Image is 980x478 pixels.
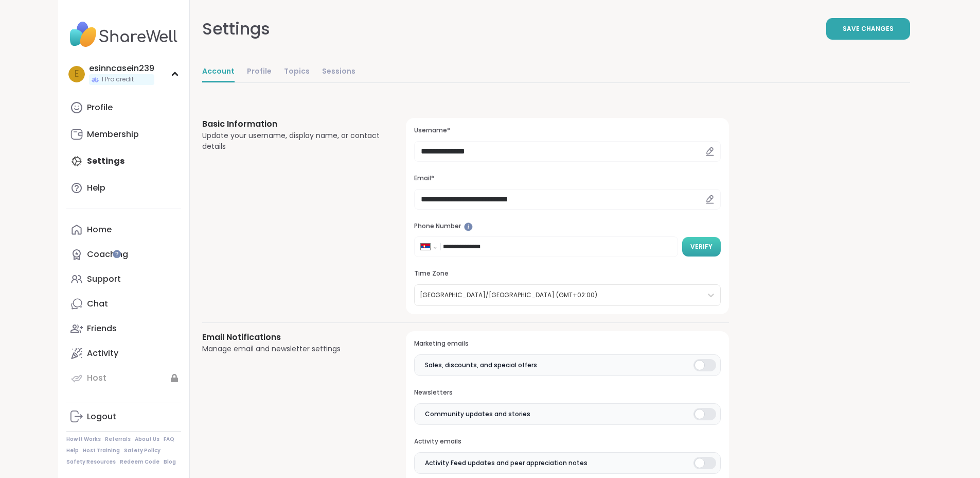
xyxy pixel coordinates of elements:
a: Account [202,62,235,82]
a: Host Training [83,447,120,454]
div: Manage email and newsletter settings [202,344,382,354]
span: e [75,67,79,81]
h3: Activity emails [414,437,720,446]
div: Host [87,372,106,384]
a: Safety Policy [124,447,161,454]
a: Help [66,176,181,200]
a: Friends [66,316,181,341]
a: How It Works [66,436,101,443]
div: Support [87,274,121,285]
img: ShareWell Nav Logo [66,16,181,53]
a: Sessions [322,62,355,82]
button: Save Changes [826,18,910,40]
div: Help [87,182,105,194]
h3: Email Notifications [202,331,382,344]
a: Home [66,217,181,242]
a: Safety Resources [66,458,116,466]
span: 1 Pro credit [101,75,134,84]
button: Verify [682,237,721,257]
div: Coaching [87,249,128,260]
h3: Email* [414,174,720,183]
a: Logout [66,404,181,429]
div: Logout [87,411,116,422]
a: Support [66,267,181,292]
h3: Newsletters [414,388,720,397]
a: About Us [135,436,159,443]
h3: Phone Number [414,222,720,231]
h3: Basic Information [202,118,382,130]
h3: Time Zone [414,269,720,278]
div: Home [87,224,112,235]
div: Membership [87,129,139,140]
span: Save Changes [843,24,894,33]
a: FAQ [164,436,174,443]
a: Host [66,366,181,390]
a: Help [66,447,79,454]
div: Profile [87,102,113,113]
a: Profile [247,62,272,82]
iframe: Spotlight [113,250,121,258]
a: Profile [66,95,181,120]
h3: Marketing emails [414,339,720,348]
span: Sales, discounts, and special offers [425,361,537,370]
a: Redeem Code [120,458,159,466]
div: esinncasein239 [89,63,154,74]
a: Coaching [66,242,181,267]
span: Community updates and stories [425,409,530,419]
iframe: Spotlight [464,223,473,231]
div: Activity [87,348,118,359]
span: Verify [690,242,712,251]
a: Activity [66,341,181,366]
a: Chat [66,292,181,316]
div: Settings [202,16,270,41]
div: Update your username, display name, or contact details [202,130,382,152]
span: Activity Feed updates and peer appreciation notes [425,458,587,468]
a: Referrals [105,436,131,443]
a: Topics [284,62,310,82]
a: Membership [66,122,181,147]
a: Blog [164,458,176,466]
div: Friends [87,323,117,334]
div: Chat [87,298,108,310]
h3: Username* [414,126,720,135]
